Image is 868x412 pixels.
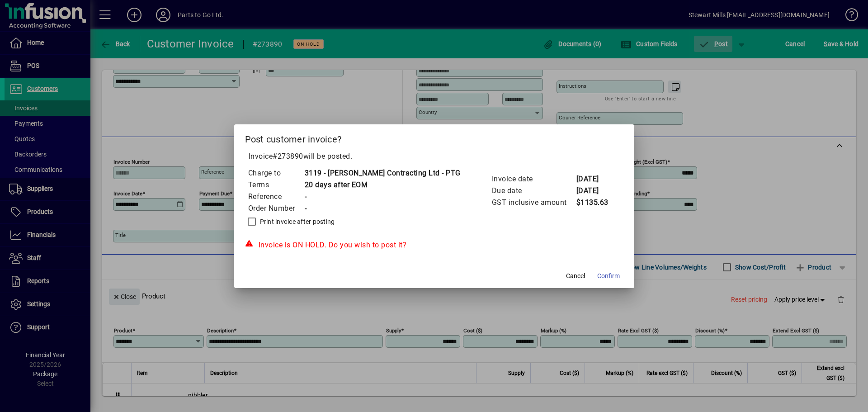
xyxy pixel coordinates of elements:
[248,179,304,191] td: Terms
[248,203,304,214] td: Order Number
[576,185,612,197] td: [DATE]
[248,191,304,203] td: Reference
[304,167,461,179] td: 3119 - [PERSON_NAME] Contracting Ltd - PTG
[304,179,461,191] td: 20 days after EOM
[561,268,590,284] button: Cancel
[258,217,335,226] label: Print invoice after posting
[248,167,304,179] td: Charge to
[597,271,620,281] span: Confirm
[566,271,585,281] span: Cancel
[234,124,634,151] h2: Post customer invoice?
[576,197,612,208] td: $1135.63
[491,173,576,185] td: Invoice date
[245,240,623,251] div: Invoice is ON HOLD. Do you wish to post it?
[304,203,461,214] td: -
[273,152,303,161] span: #273890
[594,268,623,284] button: Confirm
[245,151,623,162] p: Invoice will be posted .
[491,185,576,197] td: Due date
[576,173,612,185] td: [DATE]
[304,191,461,203] td: -
[491,197,576,208] td: GST inclusive amount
